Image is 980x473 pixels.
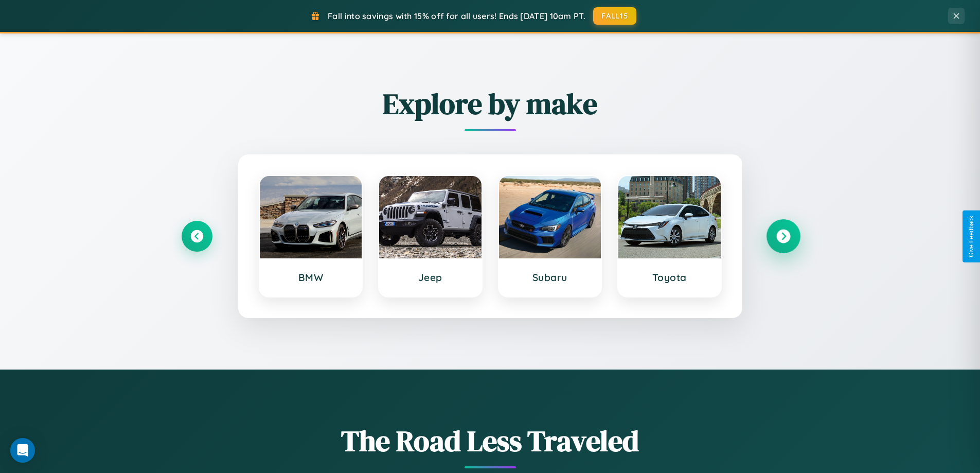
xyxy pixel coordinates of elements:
h3: Jeep [389,271,471,284]
h1: The Road Less Traveled [182,421,799,461]
h2: Explore by make [182,84,799,124]
div: Open Intercom Messenger [10,438,35,463]
h3: Subaru [509,271,591,284]
button: FALL15 [593,7,636,25]
span: Fall into savings with 15% off for all users! Ends [DATE] 10am PT. [328,11,585,21]
h3: BMW [270,271,352,284]
div: Give Feedback [968,216,975,257]
h3: Toyota [629,271,710,284]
